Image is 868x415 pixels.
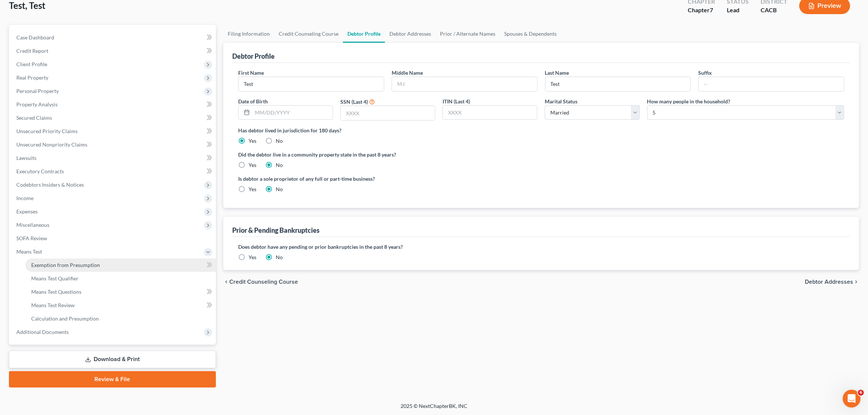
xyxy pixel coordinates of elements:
[238,69,264,77] label: First Name
[385,25,435,43] a: Debtor Addresses
[16,61,47,67] span: Client Profile
[25,285,216,299] a: Means Test Questions
[805,279,859,285] button: Debtor Addresses chevron_right
[16,195,33,201] span: Income
[443,97,470,105] label: ITIN (Last 4)
[435,25,500,43] a: Prior / Alternate Names
[276,186,283,193] label: No
[10,125,216,138] a: Unsecured Priority Claims
[249,186,256,193] label: Yes
[16,208,38,215] span: Expenses
[25,299,216,312] a: Means Test Review
[16,155,36,161] span: Lawsuits
[223,279,229,285] i: chevron_left
[276,137,283,145] label: No
[16,235,47,241] span: SOFA Review
[698,69,712,77] label: Suffix
[727,6,749,15] div: Lead
[853,279,859,285] i: chevron_right
[341,106,435,120] input: XXXX
[16,141,87,148] span: Unsecured Nonpriority Claims
[249,137,256,145] label: Yes
[16,248,42,255] span: Means Test
[232,226,320,235] div: Prior & Pending Bankruptcies
[16,168,64,174] span: Executory Contracts
[443,106,537,120] input: XXXX
[16,101,58,107] span: Property Analysis
[238,97,268,105] label: Date of Birth
[249,254,256,261] label: Yes
[252,106,333,120] input: MM/DD/YYYY
[16,48,48,54] span: Credit Report
[10,151,216,165] a: Lawsuits
[239,77,384,91] input: --
[805,279,853,285] span: Debtor Addresses
[392,77,537,91] input: M.I
[10,98,216,111] a: Property Analysis
[238,126,844,134] label: Has debtor lived in jurisdiction for 180 days?
[223,279,298,285] button: chevron_left Credit Counseling Course
[710,6,713,13] span: 7
[238,175,538,183] label: Is debtor a sole proprietor of any full or part-time business?
[9,371,216,387] a: Review & File
[25,312,216,325] a: Calculation and Presumption
[10,44,216,58] a: Credit Report
[545,69,569,77] label: Last Name
[843,390,861,408] iframe: Intercom live chat
[545,97,577,105] label: Marital Status
[249,161,256,169] label: Yes
[16,222,49,228] span: Miscellaneous
[761,6,787,15] div: CACB
[25,272,216,285] a: Means Test Qualifier
[276,161,283,169] label: No
[10,165,216,178] a: Executory Contracts
[699,77,844,91] input: --
[10,232,216,245] a: SOFA Review
[223,25,274,43] a: Filing Information
[500,25,561,43] a: Spouses & Dependents
[343,25,385,43] a: Debtor Profile
[25,258,216,272] a: Exemption from Presumption
[238,243,844,251] label: Does debtor have any pending or prior bankruptcies in the past 8 years?
[229,279,298,285] span: Credit Counseling Course
[392,69,423,77] label: Middle Name
[31,262,100,268] span: Exemption from Presumption
[9,351,216,368] a: Download & Print
[276,254,283,261] label: No
[10,138,216,151] a: Unsecured Nonpriority Claims
[16,329,69,335] span: Additional Documents
[31,302,75,308] span: Means Test Review
[16,115,52,121] span: Secured Claims
[688,6,715,15] div: Chapter
[232,52,275,61] div: Debtor Profile
[16,34,54,41] span: Case Dashboard
[31,289,81,295] span: Means Test Questions
[31,315,99,322] span: Calculation and Presumption
[545,77,691,91] input: --
[647,97,731,105] label: How many people in the household?
[31,275,78,282] span: Means Test Qualifier
[858,390,864,396] span: 6
[340,98,368,106] label: SSN (Last 4)
[274,25,343,43] a: Credit Counseling Course
[16,88,59,94] span: Personal Property
[16,181,84,188] span: Codebtors Insiders & Notices
[10,111,216,125] a: Secured Claims
[10,31,216,44] a: Case Dashboard
[16,128,78,134] span: Unsecured Priority Claims
[238,151,844,158] label: Did the debtor live in a community property state in the past 8 years?
[16,74,48,81] span: Real Property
